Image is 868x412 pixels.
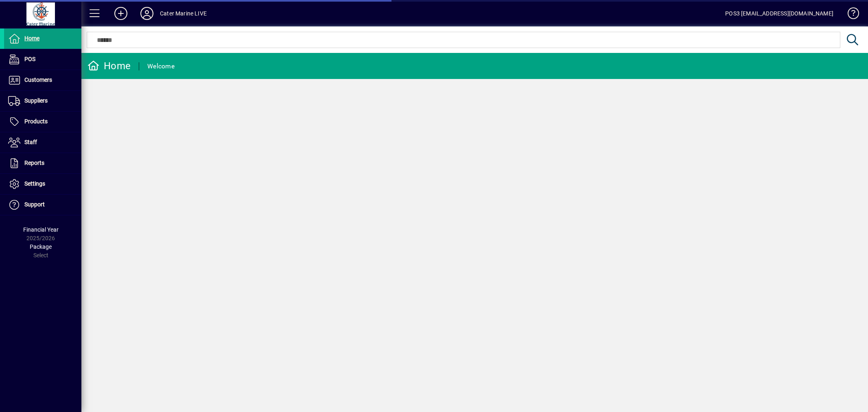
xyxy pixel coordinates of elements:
[147,60,175,73] div: Welcome
[87,59,131,72] div: Home
[23,226,59,233] span: Financial Year
[4,49,81,70] a: POS
[24,97,48,104] span: Suppliers
[842,2,858,28] a: Knowledge Base
[4,195,81,215] a: Support
[24,160,44,166] span: Reports
[24,139,37,145] span: Staff
[4,112,81,132] a: Products
[24,118,48,125] span: Products
[4,174,81,194] a: Settings
[24,180,45,187] span: Settings
[725,7,833,20] div: POS3 [EMAIL_ADDRESS][DOMAIN_NAME]
[24,35,39,42] span: Home
[24,56,35,62] span: POS
[4,153,81,173] a: Reports
[30,243,52,250] span: Package
[108,6,134,21] button: Add
[4,70,81,90] a: Customers
[24,201,45,208] span: Support
[24,77,52,83] span: Customers
[4,132,81,153] a: Staff
[4,91,81,111] a: Suppliers
[134,6,160,21] button: Profile
[160,7,207,20] div: Cater Marine LIVE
